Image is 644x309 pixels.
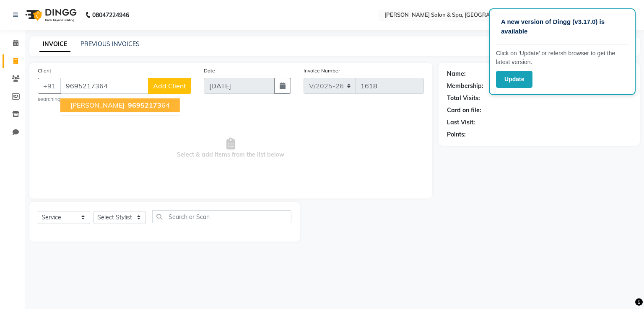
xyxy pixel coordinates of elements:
input: Search or Scan [152,210,291,223]
input: Search by Name/Mobile/Email/Code [60,78,148,94]
button: +91 [38,78,61,94]
p: A new version of Dingg (v3.17.0) is available [501,17,623,36]
div: Membership: [447,82,483,90]
label: Invoice Number [304,67,340,75]
p: Click on ‘Update’ or refersh browser to get the latest version. [496,49,628,67]
div: Total Visits: [447,94,480,103]
label: Client [38,67,51,75]
ngb-highlight: 64 [126,101,170,109]
div: Points: [447,130,466,139]
button: Add Client [148,78,191,94]
span: [PERSON_NAME] [70,101,125,109]
div: Card on file: [447,106,481,115]
div: Name: [447,70,466,78]
div: Last Visit: [447,118,475,127]
a: INVOICE [39,37,70,52]
span: Add Client [153,82,186,90]
span: 96952173 [128,101,161,109]
button: Update [496,71,532,88]
span: Select & add items from the list below [38,106,424,190]
label: Date [204,67,215,75]
img: logo [21,3,79,27]
b: 08047224946 [92,3,129,27]
a: PREVIOUS INVOICES [80,40,140,48]
small: searching... [38,95,191,103]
